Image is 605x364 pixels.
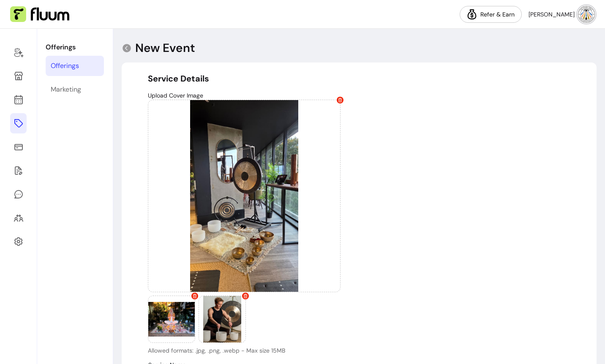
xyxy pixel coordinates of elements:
[10,184,27,204] a: My Messages
[148,100,340,292] img: https://d3pz9znudhj10h.cloudfront.net/e783c84a-ec3f-4464-b3ca-c48b564cb2da
[51,84,81,95] div: Marketing
[46,42,104,52] p: Offerings
[199,296,246,343] div: Provider image 3
[148,91,570,100] p: Upload Cover Image
[10,90,27,110] a: Calendar
[10,231,27,252] a: Settings
[10,113,27,133] a: Offerings
[148,100,341,292] div: Provider image 1
[578,6,595,23] img: avatar
[148,73,570,84] h5: Service Details
[148,296,195,342] img: https://d3pz9znudhj10h.cloudfront.net/0d48d29a-537b-4280-bd56-73b88107933c
[10,208,27,228] a: Clients
[148,296,195,343] div: Provider image 2
[51,61,79,71] div: Offerings
[199,296,245,342] img: https://d3pz9znudhj10h.cloudfront.net/0dd025a8-ffef-47d9-adf0-8aac2603b44b
[10,137,27,157] a: Sales
[10,42,27,62] a: Home
[148,346,341,355] p: Allowed formats: .jpg, .png, .webp - Max size 15MB
[10,6,69,22] img: Fluum Logo
[529,10,575,19] span: [PERSON_NAME]
[46,56,104,76] a: Offerings
[135,41,195,56] p: New Event
[46,79,104,100] a: Marketing
[529,6,595,23] button: avatar[PERSON_NAME]
[10,160,27,181] a: Forms
[10,66,27,86] a: Storefront
[460,6,522,23] a: Refer & Earn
